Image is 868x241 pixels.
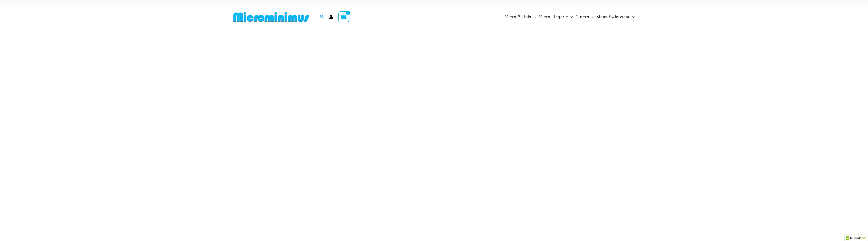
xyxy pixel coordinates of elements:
span: Micro Bikinis [505,11,531,23]
a: View Shopping Cart, empty [338,11,349,22]
a: Micro BikinisMenu ToggleMenu Toggle [503,10,537,24]
nav: Site Navigation [503,9,637,25]
img: MM SHOP LOGO FLAT [231,12,311,22]
a: Mens SwimwearMenu ToggleMenu Toggle [595,10,636,24]
span: Micro Lingerie [539,11,568,23]
a: Search icon link [320,14,324,20]
span: Menu Toggle [630,11,635,23]
a: Micro LingerieMenu ToggleMenu Toggle [537,10,574,24]
span: Menu Toggle [568,11,573,23]
span: Menu Toggle [531,11,536,23]
span: Menu Toggle [589,11,594,23]
a: Account icon link [329,15,333,19]
span: Mens Swimwear [597,11,630,23]
a: OutersMenu ToggleMenu Toggle [574,10,595,24]
span: Outers [576,11,589,23]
